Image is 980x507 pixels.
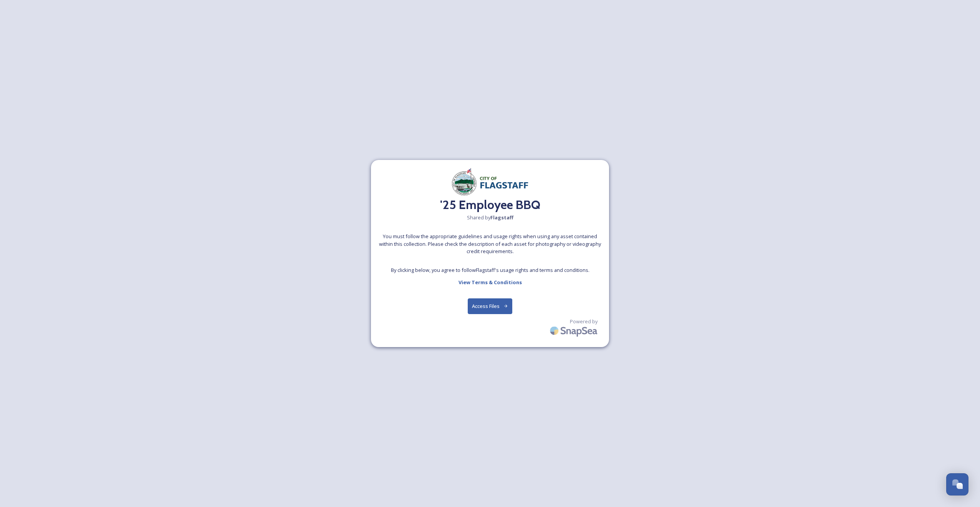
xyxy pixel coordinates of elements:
[548,322,601,340] img: SnapSea Logo
[459,279,522,286] strong: View Terms & Conditions
[391,267,589,274] span: By clicking below, you agree to follow Flagstaff 's usage rights and terms and conditions.
[467,214,513,221] span: Shared by
[440,196,540,214] h2: '25 Employee BBQ
[490,214,513,221] strong: Flagstaff
[468,298,513,314] button: Access Files
[570,318,598,325] span: Powered by
[452,168,528,196] img: Document.png
[379,233,601,255] span: You must follow the appropriate guidelines and usage rights when using any asset contained within...
[946,473,968,495] button: Open Chat
[459,278,522,287] a: View Terms & Conditions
